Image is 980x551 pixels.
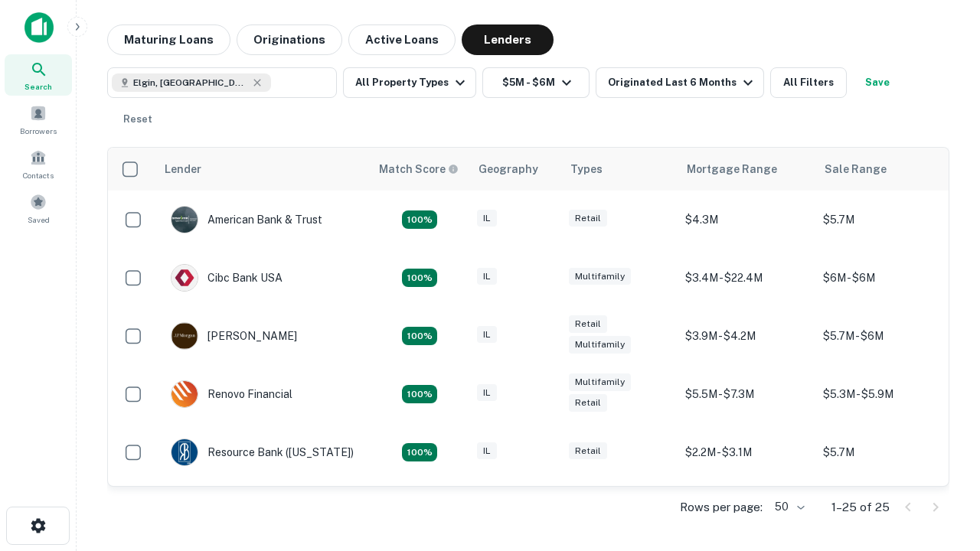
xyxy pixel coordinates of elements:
div: Resource Bank ([US_STATE]) [171,439,354,466]
th: Capitalize uses an advanced AI algorithm to match your search with the best lender. The match sco... [370,148,469,191]
td: $5.7M - $6M [815,307,953,365]
div: Matching Properties: 4, hasApolloMatch: undefined [402,385,437,403]
img: picture [171,207,198,233]
td: $2.2M - $3.1M [678,423,815,481]
div: Types [570,160,603,178]
div: Matching Properties: 7, hasApolloMatch: undefined [402,210,437,229]
div: American Bank & Trust [171,206,322,233]
div: Retail [569,315,607,333]
h6: Match Score [379,161,456,178]
td: $3.9M - $4.2M [678,307,815,365]
img: picture [171,265,198,291]
span: Elgin, [GEOGRAPHIC_DATA], [GEOGRAPHIC_DATA] [133,76,248,90]
div: IL [477,268,497,285]
div: 50 [769,496,807,518]
th: Sale Range [815,148,953,191]
th: Lender [155,148,370,191]
td: $5.3M - $5.9M [815,365,953,423]
div: Sale Range [825,160,887,178]
button: Maturing Loans [107,24,230,55]
div: IL [477,384,497,402]
div: [PERSON_NAME] [171,322,297,350]
div: Geography [479,160,538,178]
div: Originated Last 6 Months [608,73,757,92]
div: Matching Properties: 4, hasApolloMatch: undefined [402,443,437,461]
div: Capitalize uses an advanced AI algorithm to match your search with the best lender. The match sco... [379,161,459,178]
td: $4M [678,481,815,540]
a: Borrowers [5,99,72,140]
button: $5M - $6M [482,67,590,98]
a: Contacts [5,143,72,184]
p: 1–25 of 25 [831,498,890,517]
div: IL [477,210,497,227]
button: Active Loans [348,24,456,55]
span: Search [24,80,52,93]
div: Retail [569,210,607,227]
button: All Filters [770,67,847,98]
button: Save your search to get updates of matches that match your search criteria. [853,67,902,98]
button: Lenders [462,24,554,55]
div: Multifamily [569,373,631,391]
div: Retail [569,394,607,412]
th: Mortgage Range [678,148,815,191]
td: $5.5M - $7.3M [678,365,815,423]
button: Originated Last 6 Months [596,67,764,98]
img: picture [171,381,198,407]
td: $3.4M - $22.4M [678,249,815,307]
th: Types [561,148,678,191]
a: Search [5,54,72,96]
td: $5.7M [815,423,953,481]
div: IL [477,442,497,460]
div: Cibc Bank USA [171,264,283,292]
span: Borrowers [20,125,57,137]
div: Mortgage Range [687,160,777,178]
img: picture [171,323,198,349]
p: Rows per page: [680,498,763,517]
div: Matching Properties: 4, hasApolloMatch: undefined [402,327,437,345]
img: picture [171,439,198,465]
td: $5.7M [815,191,953,249]
button: All Property Types [343,67,476,98]
iframe: Chat Widget [903,380,980,453]
td: $6M - $6M [815,249,953,307]
span: Saved [28,214,50,226]
div: Matching Properties: 4, hasApolloMatch: undefined [402,269,437,287]
div: Multifamily [569,336,631,354]
div: IL [477,326,497,344]
td: $4.3M [678,191,815,249]
span: Contacts [23,169,54,181]
div: Lender [165,160,201,178]
button: Reset [113,104,162,135]
a: Saved [5,187,72,229]
button: Originations [237,24,342,55]
div: Multifamily [569,268,631,285]
th: Geography [469,148,561,191]
td: $5.6M [815,481,953,540]
div: Renovo Financial [171,380,292,408]
div: Retail [569,442,607,460]
img: capitalize-icon.png [24,12,54,43]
